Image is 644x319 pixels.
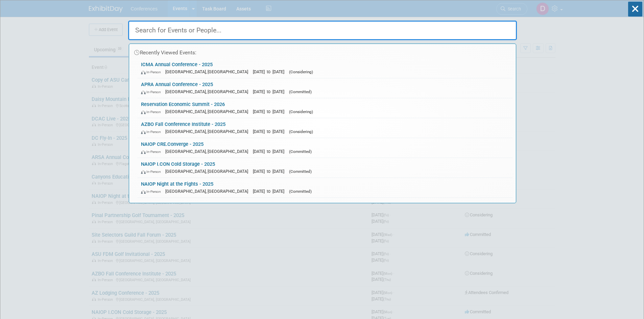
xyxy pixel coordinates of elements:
[253,169,288,174] span: [DATE] to [DATE]
[138,138,512,158] a: NAIOP CRE.Converge - 2025 In-Person [GEOGRAPHIC_DATA], [GEOGRAPHIC_DATA] [DATE] to [DATE] (Commit...
[165,189,252,194] span: [GEOGRAPHIC_DATA], [GEOGRAPHIC_DATA]
[138,98,512,118] a: Reservation Economic Summit - 2026 In-Person [GEOGRAPHIC_DATA], [GEOGRAPHIC_DATA] [DATE] to [DATE...
[141,110,164,114] span: In-Person
[138,78,512,98] a: APRA Annual Conference - 2025 In-Person [GEOGRAPHIC_DATA], [GEOGRAPHIC_DATA] [DATE] to [DATE] (Co...
[141,189,164,194] span: In-Person
[165,169,252,174] span: [GEOGRAPHIC_DATA], [GEOGRAPHIC_DATA]
[141,90,164,94] span: In-Person
[165,129,252,134] span: [GEOGRAPHIC_DATA], [GEOGRAPHIC_DATA]
[289,89,312,94] span: (Committed)
[141,130,164,134] span: In-Person
[253,129,288,134] span: [DATE] to [DATE]
[253,89,288,94] span: [DATE] to [DATE]
[133,44,512,58] div: Recently Viewed Events:
[138,178,512,197] a: NAIOP Night at the Fights - 2025 In-Person [GEOGRAPHIC_DATA], [GEOGRAPHIC_DATA] [DATE] to [DATE] ...
[138,118,512,138] a: AZBO Fall Conference Institute - 2025 In-Person [GEOGRAPHIC_DATA], [GEOGRAPHIC_DATA] [DATE] to [D...
[289,169,312,174] span: (Committed)
[253,109,288,114] span: [DATE] to [DATE]
[165,149,252,154] span: [GEOGRAPHIC_DATA], [GEOGRAPHIC_DATA]
[141,169,164,174] span: In-Person
[138,158,512,178] a: NAIOP I.CON Cold Storage - 2025 In-Person [GEOGRAPHIC_DATA], [GEOGRAPHIC_DATA] [DATE] to [DATE] (...
[253,149,288,154] span: [DATE] to [DATE]
[141,70,164,74] span: In-Person
[289,109,313,114] span: (Considering)
[253,69,288,74] span: [DATE] to [DATE]
[141,150,164,154] span: In-Person
[289,149,312,154] span: (Committed)
[289,189,312,194] span: (Committed)
[165,89,252,94] span: [GEOGRAPHIC_DATA], [GEOGRAPHIC_DATA]
[253,189,288,194] span: [DATE] to [DATE]
[289,129,313,134] span: (Considering)
[138,58,512,78] a: ICMA Annual Conference - 2025 In-Person [GEOGRAPHIC_DATA], [GEOGRAPHIC_DATA] [DATE] to [DATE] (Co...
[128,21,517,40] input: Search for Events or People...
[165,109,252,114] span: [GEOGRAPHIC_DATA], [GEOGRAPHIC_DATA]
[289,70,313,74] span: (Considering)
[165,69,252,74] span: [GEOGRAPHIC_DATA], [GEOGRAPHIC_DATA]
